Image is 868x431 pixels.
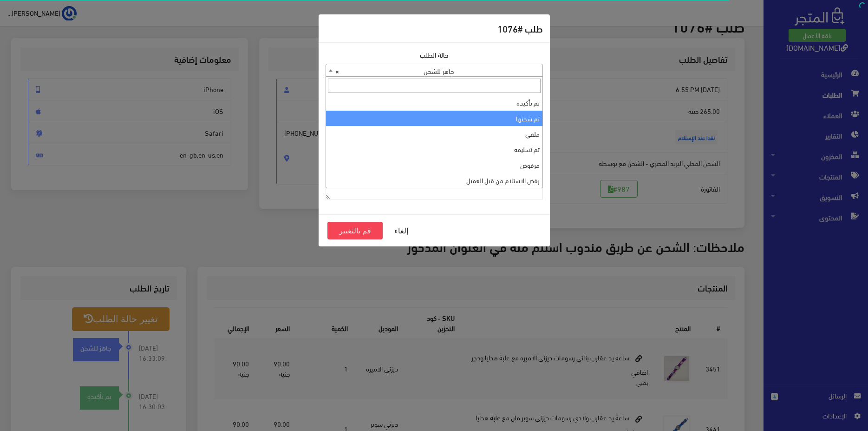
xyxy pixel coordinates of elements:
[326,64,542,77] span: جاهز للشحن
[326,157,542,172] li: مرفوض
[383,222,420,239] button: إلغاء
[326,95,542,110] li: تم تأكيده
[326,64,543,77] span: جاهز للشحن
[335,64,339,77] span: ×
[497,21,543,35] h5: طلب #1076
[326,111,542,126] li: تم شحنها
[327,222,383,239] button: قم بالتغيير
[420,50,449,60] label: حالة الطلب
[326,172,542,188] li: رفض الاستلام من قبل العميل
[326,126,542,141] li: ملغي
[326,141,542,157] li: تم تسليمه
